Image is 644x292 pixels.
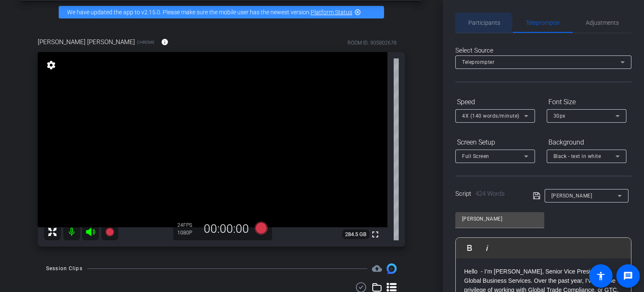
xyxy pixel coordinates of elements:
[551,193,592,199] span: [PERSON_NAME]
[455,46,631,55] div: Select Source
[596,271,606,281] mat-icon: accessibility
[137,39,155,45] span: Chrome
[177,222,198,229] div: 24
[38,37,135,47] span: [PERSON_NAME] [PERSON_NAME]
[623,271,633,281] mat-icon: message
[547,135,626,150] div: Background
[553,153,601,159] span: Black - text in white
[526,20,560,26] span: Teleprompter
[372,263,382,274] mat-icon: cloud_upload
[59,6,384,18] div: We have updated the app to v2.15.0. Please make sure the mobile user has the newest version.
[372,263,382,274] span: Destinations for your clips
[462,214,538,224] input: Title
[462,153,489,159] span: Full Screen
[455,135,535,150] div: Screen Setup
[462,59,494,65] span: Teleprompter
[455,95,535,109] div: Speed
[468,20,500,26] span: Participants
[348,39,397,47] div: ROOM ID: 905802678
[342,229,369,239] span: 284.5 GB
[475,190,505,197] span: 424 Words
[462,113,519,119] span: 4X (140 words/minute)
[455,189,521,199] div: Script
[161,38,169,46] mat-icon: info
[370,229,380,239] mat-icon: fullscreen
[45,60,57,70] mat-icon: settings
[177,229,198,236] div: 1080P
[46,264,83,273] div: Session Clips
[354,9,361,16] mat-icon: highlight_off
[586,20,619,26] span: Adjustments
[479,239,495,256] button: Italic (Ctrl+I)
[198,222,254,236] div: 00:00:00
[547,95,626,109] div: Font Size
[311,9,352,16] a: Platform Status
[462,239,478,256] button: Bold (Ctrl+B)
[387,263,397,274] img: Session clips
[183,222,192,228] span: FPS
[553,113,566,119] span: 30px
